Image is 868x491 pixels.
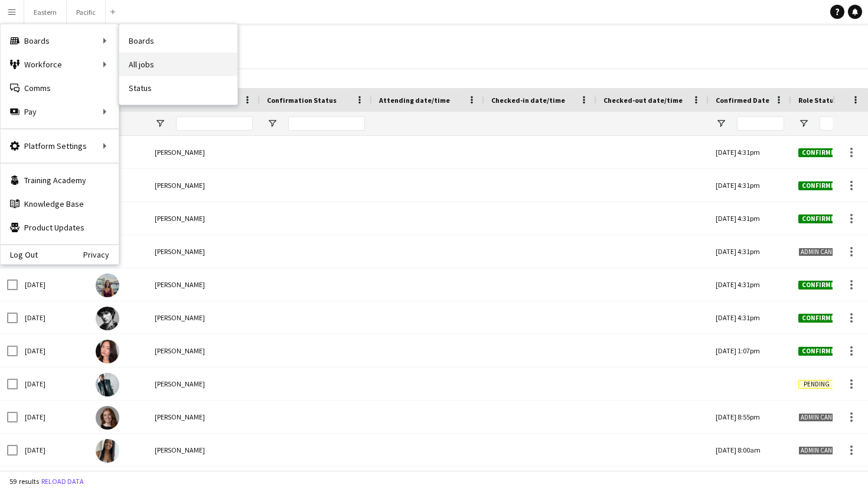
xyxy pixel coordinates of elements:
span: Admin cancelled [798,248,856,256]
span: Confirmed [798,314,842,323]
span: Attending date/time [379,96,450,105]
div: Workforce [1,53,119,76]
input: Name Filter Input [176,116,253,131]
div: [DATE] 8:55pm [709,401,791,433]
div: [DATE] [18,368,89,400]
img: Eileen Saa [96,439,119,463]
img: Addison Stender [96,307,119,330]
div: [DATE] 4:31pm [709,268,791,301]
a: Privacy [83,250,119,259]
span: [PERSON_NAME] [155,247,205,256]
input: Confirmation Status Filter Input [288,116,365,131]
button: Eastern [24,1,67,24]
input: Confirmed Date Filter Input [737,116,784,131]
a: All jobs [119,53,237,76]
button: Open Filter Menu [716,118,726,129]
span: [PERSON_NAME] [155,446,205,454]
span: [PERSON_NAME] [155,379,205,388]
a: Training Academy [1,168,119,192]
button: Open Filter Menu [798,118,809,129]
span: [PERSON_NAME] [155,313,205,322]
div: [DATE] [18,268,89,301]
span: Checked-out date/time [603,96,683,105]
span: Confirmed [798,148,842,157]
div: [DATE] [18,301,89,334]
a: Boards [119,29,237,53]
span: Confirmation Status [267,96,337,105]
div: [DATE] [18,401,89,433]
div: [DATE] 4:31pm [709,301,791,334]
span: Confirmed [798,347,842,356]
a: Knowledge Base [1,192,119,216]
a: Log Out [1,250,38,259]
img: Caitlin Finnegan [96,406,119,430]
span: Confirmed Date [716,96,769,105]
img: Johnatthan Hurtado [96,373,119,396]
button: Open Filter Menu [267,118,278,129]
span: [PERSON_NAME] [155,148,205,157]
span: Pending [798,380,835,389]
img: Chalita Natakuatong [96,340,119,363]
span: [PERSON_NAME] [155,280,205,289]
span: [PERSON_NAME] [155,181,205,190]
div: [DATE] 8:00am [709,434,791,466]
span: [PERSON_NAME] [155,346,205,355]
img: Leah Stuart [96,274,119,297]
div: [DATE] 4:31pm [709,235,791,268]
div: Pay [1,100,119,123]
a: Product Updates [1,216,119,239]
span: Admin cancelled [798,413,856,422]
span: [PERSON_NAME] [155,214,205,223]
button: Open Filter Menu [155,118,165,129]
div: [DATE] 4:31pm [709,169,791,201]
div: Boards [1,29,119,53]
div: [DATE] 4:31pm [709,202,791,235]
a: Comms [1,76,119,100]
div: [DATE] 4:31pm [709,136,791,168]
span: Admin cancelled [798,446,856,455]
a: Status [119,76,237,100]
input: Role Status Filter Input [820,116,867,131]
button: Reload data [39,475,86,488]
div: [DATE] 1:07pm [709,334,791,367]
span: Confirmed [798,281,842,290]
div: [DATE] [18,334,89,367]
span: [PERSON_NAME] [155,412,205,421]
div: [DATE] [18,434,89,466]
button: Pacific [67,1,106,24]
span: Checked-in date/time [491,96,565,105]
span: Confirmed [798,181,842,190]
span: Confirmed [798,214,842,223]
span: Role Status [798,96,837,105]
div: Platform Settings [1,134,119,158]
